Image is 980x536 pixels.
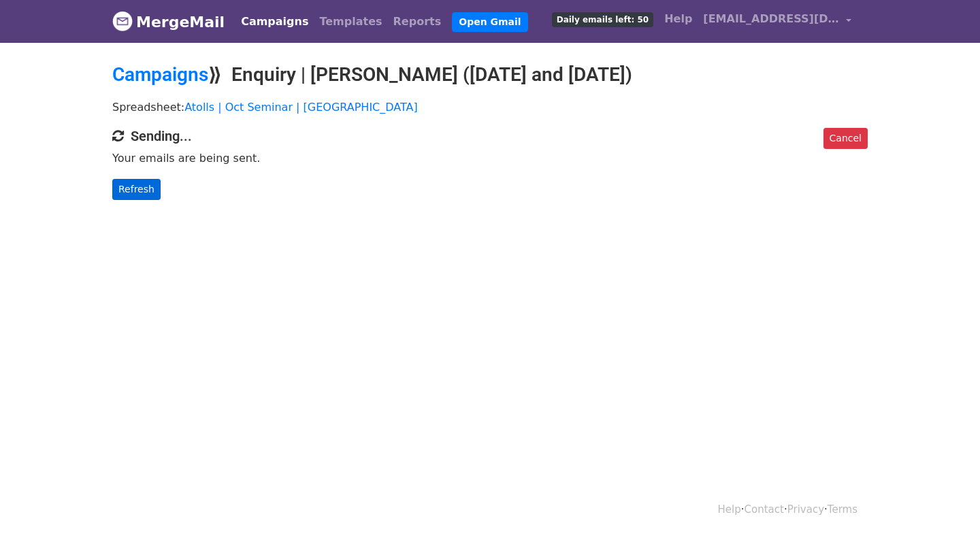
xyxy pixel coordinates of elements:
a: Help [659,5,698,33]
span: Daily emails left: 50 [552,12,653,27]
a: Cancel [823,128,868,149]
a: Open Gmail [452,12,527,32]
p: Spreadsheet: [112,100,868,114]
img: MergeMail logo [112,11,133,31]
a: [EMAIL_ADDRESS][DOMAIN_NAME] [698,5,857,37]
a: Atolls | Oct Seminar | [GEOGRAPHIC_DATA] [184,101,418,114]
a: Campaigns [112,63,208,86]
a: Contact [745,503,784,516]
h2: ⟫ Enquiry | [PERSON_NAME] ([DATE] and [DATE]) [112,63,868,86]
a: Templates [314,8,387,35]
a: Daily emails left: 50 [546,5,659,33]
a: Campaigns [235,8,314,35]
span: [EMAIL_ADDRESS][DOMAIN_NAME] [703,11,839,27]
a: Terms [828,503,857,516]
a: Help [718,503,741,516]
a: Reports [388,8,447,35]
a: MergeMail [112,7,225,36]
iframe: Chat Widget [912,471,980,536]
a: Refresh [112,179,161,200]
p: Your emails are being sent. [112,151,868,165]
h4: Sending... [112,128,868,144]
a: Privacy [787,503,824,516]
